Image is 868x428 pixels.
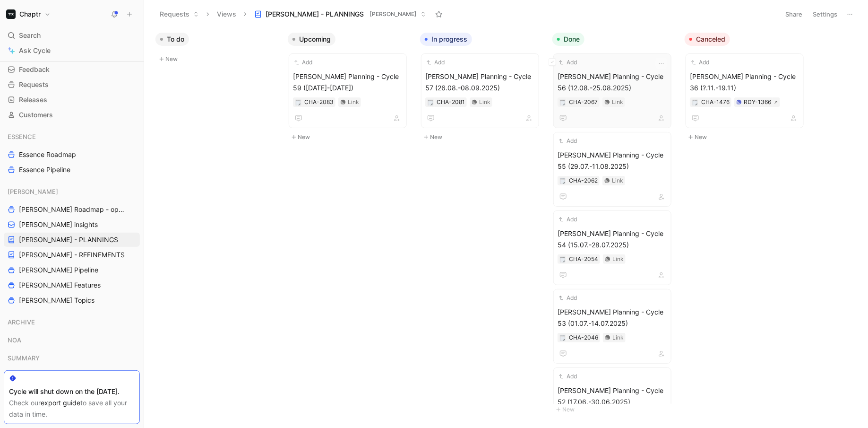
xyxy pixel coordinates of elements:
a: Add[PERSON_NAME] Planning - Cycle 36 (?.11.-19.11)RDY-1366 [686,53,804,128]
div: Search [4,28,140,43]
span: Upcoming [299,35,331,44]
span: Ask Cycle [19,45,51,56]
button: 🗒️ [692,99,698,105]
a: Add[PERSON_NAME] Planning - Cycle 54 (15.07.-28.07.2025)Link [553,210,671,285]
button: New [420,131,545,143]
button: Canceled [685,33,730,46]
div: CHA-2046 [569,333,598,342]
button: 🗒️ [295,99,301,105]
a: Add[PERSON_NAME] Planning - Cycle 56 (12.08.-25.08.2025)Link [553,53,671,128]
span: ARCHIVE [8,317,35,327]
button: Add [558,372,578,381]
a: [PERSON_NAME] - REFINEMENTS [4,248,140,262]
button: Upcoming [288,33,335,46]
div: CanceledNew [681,28,813,148]
span: [PERSON_NAME] Planning - Cycle 57 (26.08.-08.09.2025) [425,71,535,94]
span: Done [564,35,580,44]
div: [PERSON_NAME][PERSON_NAME] Roadmap - open items[PERSON_NAME] insights[PERSON_NAME] - PLANNINGS[PE... [4,184,140,307]
div: NOA [4,333,140,347]
div: Link [479,97,490,107]
div: 🗒️ [559,99,566,105]
a: Feedback [4,62,140,77]
button: New [552,404,677,415]
button: Add [558,58,578,67]
span: [PERSON_NAME] Planning - Cycle 52 (17.06.-30.06.2025) [558,385,667,408]
a: Add[PERSON_NAME] Planning - Cycle 59 ([DATE]-[DATE])Link [289,53,407,128]
button: To do [155,33,189,46]
a: [PERSON_NAME] insights [4,218,140,232]
button: 🗒️ [559,334,566,341]
span: [PERSON_NAME] Planning - Cycle 55 (29.07.-11.08.2025) [558,149,667,172]
div: CHA-2081 [437,97,465,107]
a: Customers [4,108,140,122]
img: 🗒️ [692,100,698,105]
img: 🗒️ [560,257,566,262]
button: [PERSON_NAME] - PLANNINGS[PERSON_NAME] [250,7,430,21]
span: [PERSON_NAME] [8,187,58,196]
div: Link [612,176,623,185]
span: NOA [8,335,21,345]
div: CHA-2083 [304,97,334,107]
button: 🗒️ [559,256,566,262]
span: [PERSON_NAME] Roadmap - open items [19,205,128,214]
span: Releases [19,95,47,105]
div: ARCHIVE [4,315,140,329]
button: Done [552,33,584,46]
span: [PERSON_NAME] Planning - Cycle 54 (15.07.-28.07.2025) [558,228,667,251]
a: Add[PERSON_NAME] Planning - Cycle 55 (29.07.-11.08.2025)Link [553,132,671,207]
span: SUMMARY [8,353,40,363]
div: CHA-1476 [701,97,730,107]
span: Search [19,30,41,41]
button: Add [425,58,446,67]
a: Ask Cycle [4,44,140,58]
button: Add [558,136,578,146]
a: export guide [41,399,80,407]
button: Add [558,215,578,224]
span: [PERSON_NAME] insights [19,220,98,229]
button: Requests [155,7,203,21]
a: Essence Pipeline [4,163,140,177]
a: [PERSON_NAME] Features [4,278,140,292]
div: UpcomingNew [284,28,416,148]
span: In progress [431,35,467,44]
span: Customers [19,110,53,120]
div: ESSENCE [4,130,140,144]
button: Add [690,58,711,67]
span: Essence Roadmap [19,150,76,159]
button: ChaptrChaptr [4,8,53,21]
div: RDY-1366 [744,97,771,107]
span: [PERSON_NAME] Planning - Cycle 59 ([DATE]-[DATE]) [293,71,403,94]
span: [PERSON_NAME] Features [19,280,101,290]
span: [PERSON_NAME] Planning - Cycle 36 (?.11.-19.11) [690,71,799,94]
div: CHA-2062 [569,176,598,185]
button: Add [558,293,578,303]
div: SUMMARY [4,351,140,368]
button: New [685,131,809,143]
button: Share [781,8,807,21]
button: In progress [420,33,472,46]
span: Feedback [19,65,50,74]
a: Releases [4,93,140,107]
img: 🗒️ [295,100,301,105]
span: [PERSON_NAME] Planning - Cycle 56 (12.08.-25.08.2025) [558,71,667,94]
div: Link [612,254,624,264]
div: ARCHIVE [4,315,140,332]
div: Link [612,97,623,107]
img: 🗒️ [560,100,566,105]
span: [PERSON_NAME] - PLANNINGS [19,235,118,245]
div: To doNew [152,28,284,70]
div: Link [348,97,359,107]
a: Add[PERSON_NAME] Planning - Cycle 57 (26.08.-08.09.2025)Link [421,53,539,128]
span: To do [167,35,184,44]
span: [PERSON_NAME] [370,9,417,19]
span: [PERSON_NAME] - REFINEMENTS [19,250,125,260]
div: 🗒️ [559,177,566,184]
div: CHA-2067 [569,97,598,107]
span: Canceled [696,35,725,44]
img: 🗒️ [560,335,566,341]
a: Essence Roadmap [4,148,140,162]
button: New [288,131,413,143]
button: Add [293,58,314,67]
div: In progressNew [416,28,549,148]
